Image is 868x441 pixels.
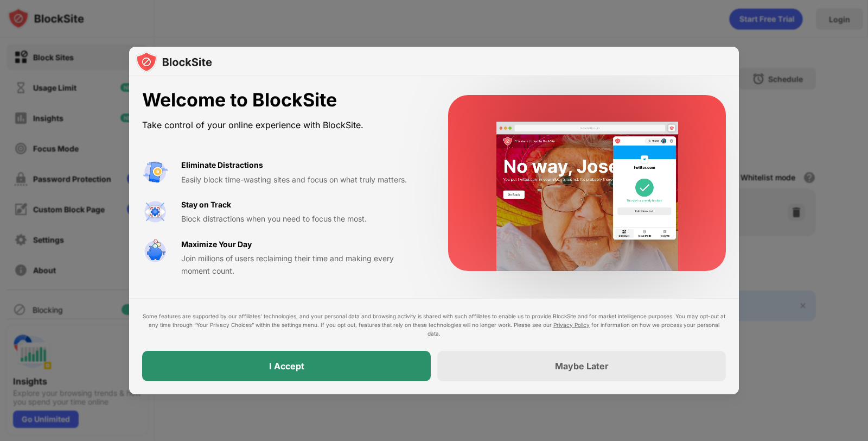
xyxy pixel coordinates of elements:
div: Some features are supported by our affiliates’ technologies, and your personal data and browsing ... [142,312,726,338]
img: value-focus.svg [142,199,168,225]
div: Welcome to BlockSite [142,89,422,111]
div: Easily block time-wasting sites and focus on what truly matters. [181,174,422,186]
img: logo-blocksite.svg [136,51,212,73]
img: value-avoid-distractions.svg [142,159,168,185]
div: Block distractions when you need to focus the most. [181,213,422,225]
a: Privacy Policy [553,322,590,328]
div: Maybe Later [555,361,609,371]
div: Take control of your online experience with BlockSite. [142,117,422,133]
div: Maximize Your Day [181,238,252,250]
div: Eliminate Distractions [181,159,263,171]
div: Stay on Track [181,199,231,211]
img: value-safe-time.svg [142,238,168,264]
div: Join millions of users reclaiming their time and making every moment count. [181,253,422,277]
div: I Accept [269,361,304,371]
